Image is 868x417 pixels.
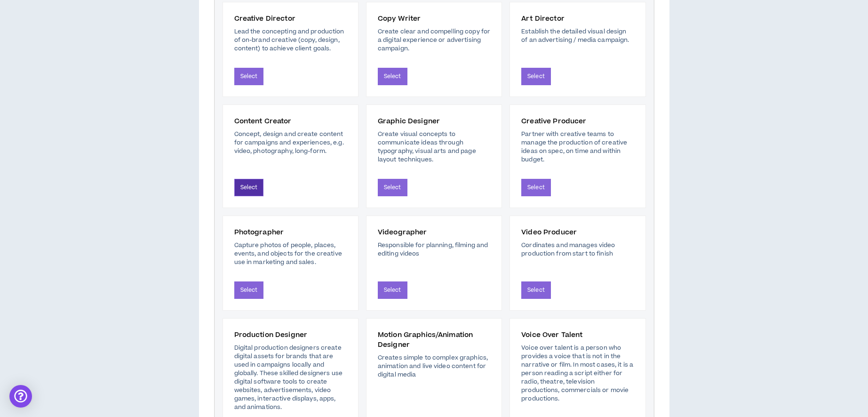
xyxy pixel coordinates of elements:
p: Concept, design and create content for campaigns and experiences, e.g. video, photography, long-f... [234,130,347,155]
h6: Art Director [521,14,634,24]
p: Digital production designers create digital assets for brands that are used in campaigns locally ... [234,344,347,411]
h6: Production Designer [234,330,347,340]
button: Select [521,179,551,196]
h6: Graphic Designer [378,116,490,126]
h6: Video Producer [521,227,634,237]
p: Create visual concepts to communicate ideas through typography, visual arts and page layout techn... [378,130,490,164]
h6: Creative Producer [521,116,634,126]
p: Cordinates and manages video production from start to finish [521,241,634,258]
h6: Creative Director [234,14,347,24]
button: Select [378,281,407,299]
h6: Videographer [378,227,490,237]
button: Select [521,281,551,299]
button: Select [234,179,264,196]
p: Establish the detailed visual design of an advertising / media campaign. [521,27,634,44]
p: Voice over talent is a person who provides a voice that is not in the narrative or film. In most ... [521,344,634,403]
p: Partner with creative teams to manage the production of creative ideas on spec, on time and withi... [521,130,634,164]
p: Create clear and compelling copy for a digital experience or advertising campaign. [378,27,490,53]
h6: Photographer [234,227,347,237]
button: Select [234,281,264,299]
h6: Copy Writer [378,14,490,24]
p: Lead the concepting and production of on-brand creative (copy, design, content) to achieve client... [234,27,347,53]
button: Select [378,179,407,196]
p: Creates simple to complex graphics, animation and live video content for digital media [378,353,490,379]
h6: Content Creator [234,116,347,126]
button: Select [234,68,264,85]
button: Select [521,68,551,85]
button: Select [378,68,407,85]
p: Responsible for planning, filming and editing videos [378,241,490,258]
h6: Motion Graphics/Animation Designer [378,330,490,350]
p: Capture photos of people, places, events, and objects for the creative use in marketing and sales. [234,241,347,266]
div: Open Intercom Messenger [9,385,32,408]
h6: Voice Over Talent [521,330,634,340]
